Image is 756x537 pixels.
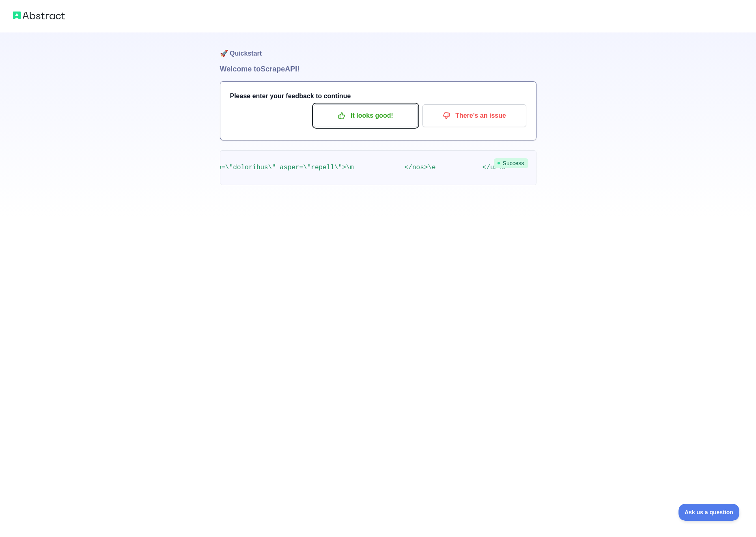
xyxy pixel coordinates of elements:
[230,91,526,101] h3: Please enter your feedback to continue
[422,104,526,127] button: There's an issue
[429,109,520,123] p: There's an issue
[220,63,536,75] h1: Welcome to Scrape API!
[13,10,65,21] img: Abstract logo
[494,158,528,168] span: Success
[314,104,418,127] button: It looks good!
[678,504,740,521] iframe: Toggle Customer Support
[220,32,536,63] h1: 🚀 Quickstart
[320,109,411,123] p: It looks good!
